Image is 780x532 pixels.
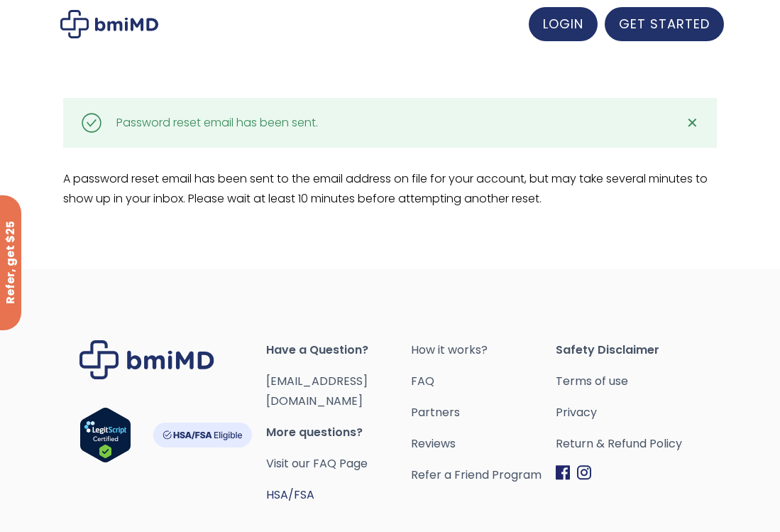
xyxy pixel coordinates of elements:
span: More questions? [266,423,411,443]
img: HSA-FSA [153,423,252,447]
a: Return & Refund Policy [556,434,701,454]
a: Partners [411,403,556,423]
a: FAQ [411,371,556,391]
span: Safety Disclaimer [556,340,701,360]
a: ✕ [678,109,706,137]
img: Facebook [556,465,570,480]
a: Privacy [556,403,701,423]
p: A password reset email has been sent to the email address on file for your account, but may take ... [63,169,717,209]
img: Brand Logo [79,340,214,379]
a: Reviews [411,434,556,454]
img: Verify Approval for www.bmimd.com [79,407,131,463]
span: GET STARTED [619,15,710,33]
span: Have a Question? [266,340,411,360]
img: Instagram [577,465,591,480]
a: Refer a Friend Program [411,465,556,485]
a: LOGIN [529,7,598,41]
a: GET STARTED [605,7,724,41]
a: Verify LegitScript Approval for www.bmimd.com [79,407,131,469]
div: Password reset email has been sent. [116,113,318,133]
a: Visit our FAQ Page [266,455,368,472]
a: Terms of use [556,371,701,391]
span: LOGIN [543,15,583,33]
a: How it works? [411,340,556,360]
a: HSA/FSA [266,487,314,503]
a: [EMAIL_ADDRESS][DOMAIN_NAME] [266,373,368,409]
img: My account [60,10,158,38]
span: ✕ [686,113,698,133]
